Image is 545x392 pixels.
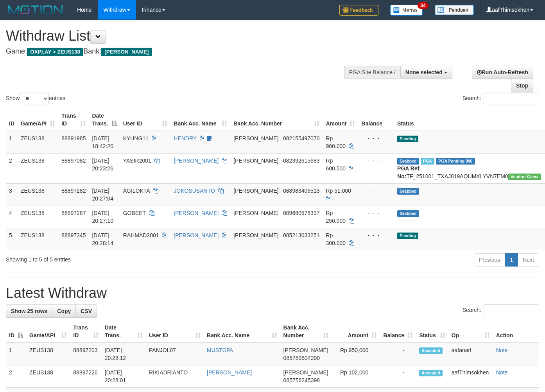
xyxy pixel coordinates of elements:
[484,304,539,316] input: Search:
[419,370,443,376] span: Accepted
[18,153,58,183] td: ZEUS138
[123,210,146,216] span: GOBEET
[92,158,113,172] span: [DATE] 20:23:26
[283,210,319,216] span: Copy 089680578337 to clipboard
[496,347,508,353] a: Note
[207,347,233,353] a: MUSTOFA
[380,365,416,388] td: -
[6,153,18,183] td: 2
[361,209,391,217] div: - - -
[280,320,332,343] th: Bank Acc. Number: activate to sort column ascending
[448,320,493,343] th: Op: activate to sort column ascending
[233,232,278,238] span: [PERSON_NAME]
[18,206,58,228] td: ZEUS138
[61,135,86,141] span: 88891985
[123,158,151,164] span: YASIR2001
[6,304,52,318] a: Show 25 rows
[474,253,505,267] a: Previous
[283,369,328,376] span: [PERSON_NAME]
[283,232,319,238] span: Copy 085213033251 to clipboard
[344,66,400,79] div: PGA Site Balance /
[230,109,323,131] th: Bank Acc. Number: activate to sort column ascending
[283,135,319,141] span: Copy 082155497070 to clipboard
[463,93,539,104] label: Search:
[92,232,113,246] span: [DATE] 20:28:14
[92,135,113,149] span: [DATE] 18:42:20
[174,210,219,216] a: [PERSON_NAME]
[380,343,416,365] td: -
[463,304,539,316] label: Search:
[6,48,355,55] h4: Game: Bank:
[496,369,508,376] a: Note
[75,304,97,318] a: CSV
[283,347,328,353] span: [PERSON_NAME]
[123,232,159,238] span: RAHMAD2001
[326,232,346,246] span: Rp 300.000
[233,158,278,164] span: [PERSON_NAME]
[70,343,101,365] td: 88897203
[174,158,219,164] a: [PERSON_NAME]
[332,320,380,343] th: Amount: activate to sort column ascending
[339,5,378,16] img: Feedback.jpg
[174,135,197,141] a: HENDRY
[6,28,355,44] h1: Withdraw List
[326,188,351,194] span: Rp 51.000
[332,365,380,388] td: Rp 102,000
[361,157,391,165] div: - - -
[6,183,18,206] td: 3
[419,347,443,354] span: Accepted
[6,109,18,131] th: ID
[204,320,280,343] th: Bank Acc. Name: activate to sort column ascending
[397,233,418,239] span: Pending
[123,135,149,141] span: KYUNG11
[326,158,346,172] span: Rp 600.500
[207,369,252,376] a: [PERSON_NAME]
[400,66,452,79] button: None selected
[102,343,146,365] td: [DATE] 20:28:12
[57,308,71,314] span: Copy
[436,158,475,165] span: PGA Pending
[472,66,533,79] a: Run Auto-Refresh
[397,158,419,165] span: Grabbed
[58,109,89,131] th: Trans ID: activate to sort column ascending
[18,228,58,250] td: ZEUS138
[283,158,319,164] span: Copy 082392615683 to clipboard
[397,210,419,217] span: Grabbed
[6,343,26,365] td: 1
[174,188,215,194] a: JOKOSUSANTO
[6,320,26,343] th: ID: activate to sort column descending
[6,4,65,16] img: MOTION_logo.png
[233,210,278,216] span: [PERSON_NAME]
[61,188,86,194] span: 88897282
[52,304,76,318] a: Copy
[92,210,113,224] span: [DATE] 20:27:10
[27,48,83,56] span: OXPLAY > ZEUS138
[361,231,391,239] div: - - -
[174,232,219,238] a: [PERSON_NAME]
[26,343,70,365] td: ZEUS138
[6,228,18,250] td: 5
[511,79,533,92] a: Stop
[421,158,434,165] span: Marked by aafanarl
[70,365,101,388] td: 88897226
[448,365,493,388] td: aafThimsokhen
[61,158,86,164] span: 88897082
[416,320,448,343] th: Status: activate to sort column ascending
[123,188,150,194] span: AGILOKTA
[6,131,18,154] td: 1
[6,285,539,301] h1: Latest Withdraw
[11,308,47,314] span: Show 25 rows
[358,109,394,131] th: Balance
[448,343,493,365] td: aafanarl
[70,320,101,343] th: Trans ID: activate to sort column ascending
[518,253,539,267] a: Next
[146,320,204,343] th: User ID: activate to sort column ascending
[61,210,86,216] span: 88897287
[92,188,113,202] span: [DATE] 20:27:04
[326,210,346,224] span: Rp 250.000
[326,135,346,149] span: Rp 900.000
[397,165,421,179] b: PGA Ref. No:
[61,232,86,238] span: 88897345
[101,48,152,56] span: [PERSON_NAME]
[18,131,58,154] td: ZEUS138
